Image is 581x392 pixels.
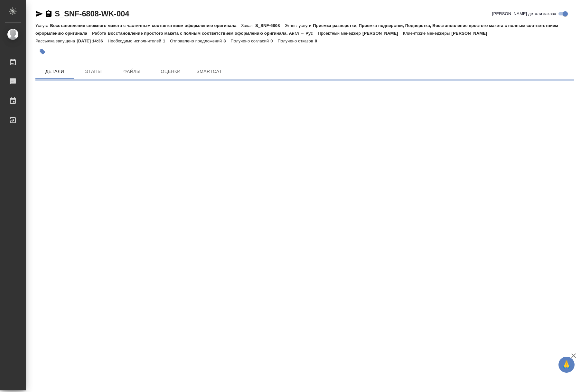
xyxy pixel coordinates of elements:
p: Отправлено предложений [170,39,223,43]
p: 0 [315,39,322,43]
span: Этапы [78,67,109,76]
span: Файлы [117,67,147,76]
p: Рассылка запущена [35,39,77,43]
p: Проектный менеджер [318,31,362,36]
span: 🙏 [561,358,572,371]
p: Работа [92,31,108,36]
p: 0 [270,39,277,43]
button: Скопировать ссылку [45,10,52,18]
span: SmartCat [194,67,225,76]
a: S_SNF-6808-WK-004 [55,9,129,18]
p: [DATE] 14:36 [77,39,108,43]
p: [PERSON_NAME] [362,31,403,36]
p: Получено отказов [278,39,315,43]
p: Получено согласий [231,39,271,43]
p: Этапы услуги [285,23,313,28]
span: Оценки [155,67,186,76]
span: [PERSON_NAME] детали заказа [492,11,556,17]
button: Добавить тэг [35,45,50,59]
p: [PERSON_NAME] [452,31,492,36]
p: Восстановление простого макета с полным соответствием оформлению оригинала, Англ → Рус [108,31,318,36]
p: S_SNF-6808 [255,23,285,28]
p: Восстановление сложного макета с частичным соответствием оформлению оригинала [50,23,241,28]
p: Клиентские менеджеры [403,31,452,36]
p: 1 [163,39,170,43]
button: Скопировать ссылку для ЯМессенджера [35,10,43,18]
p: 3 [223,39,230,43]
p: Заказ: [241,23,255,28]
span: Детали [39,67,70,76]
p: Услуга [35,23,50,28]
button: 🙏 [558,357,575,373]
p: Необходимо исполнителей [108,39,163,43]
